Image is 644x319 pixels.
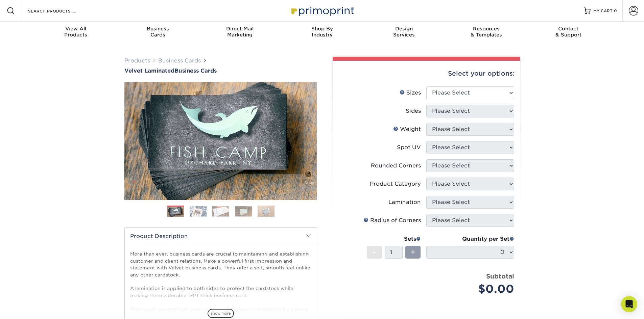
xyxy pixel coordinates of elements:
div: Open Intercom Messenger [621,296,637,312]
span: - [373,247,376,257]
img: Business Cards 02 [190,206,207,216]
a: Resources& Templates [445,22,527,43]
span: Contact [527,26,610,32]
div: Radius of Corners [363,216,421,224]
div: Spot UV [397,143,421,152]
span: show more [208,309,234,318]
a: View AllProducts [35,22,117,43]
img: Business Cards 03 [212,206,229,216]
span: Direct Mail [199,26,281,32]
div: Select your options: [338,61,515,86]
a: Velvet LaminatedBusiness Cards [124,68,317,74]
iframe: Google Customer Reviews [2,298,57,317]
div: Cards [117,26,199,38]
img: Primoprint [288,3,356,18]
a: Products [124,57,150,64]
div: Marketing [199,26,281,38]
h1: Business Cards [124,68,317,74]
div: & Support [527,26,610,38]
a: Contact& Support [527,22,610,43]
div: Sizes [400,89,421,97]
span: Shop By [281,26,363,32]
span: + [411,247,415,257]
strong: Subtotal [486,272,514,280]
div: Services [363,26,445,38]
a: BusinessCards [117,22,199,43]
span: Design [363,26,445,32]
a: Business Cards [158,57,201,64]
a: Direct MailMarketing [199,22,281,43]
div: Product Category [370,180,421,188]
span: MY CART [593,8,613,14]
h2: Product Description [125,228,317,245]
a: DesignServices [363,22,445,43]
div: Weight [393,125,421,133]
img: Velvet Laminated 01 [124,45,317,237]
img: Business Cards 05 [258,205,275,217]
span: Velvet Laminated [124,68,174,74]
span: View All [35,26,117,32]
img: Business Cards 04 [235,206,252,216]
div: Rounded Corners [371,162,421,170]
a: Shop ByIndustry [281,22,363,43]
span: 0 [614,8,617,13]
div: Sets [367,235,421,243]
input: SEARCH PRODUCTS..... [27,7,93,15]
div: Lamination [388,198,421,206]
div: $0.00 [431,281,514,297]
div: Quantity per Set [426,235,514,243]
span: Business [117,26,199,32]
div: & Templates [445,26,527,38]
div: Sides [406,107,421,115]
img: Business Cards 01 [167,203,184,220]
div: Industry [281,26,363,38]
div: Products [35,26,117,38]
span: Resources [445,26,527,32]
